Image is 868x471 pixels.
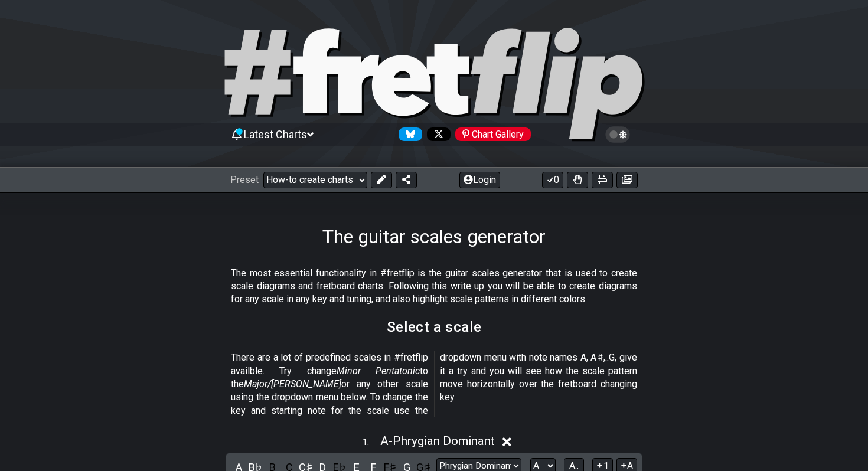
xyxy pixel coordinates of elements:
span: A.. [569,460,579,471]
p: There are a lot of predefined scales in #fretflip availble. Try change to the or any other scale ... [231,351,637,417]
span: A - Phrygian Dominant [380,434,495,448]
h2: Select a scale [387,320,481,333]
button: Toggle Dexterity for all fretkits [567,172,588,188]
em: Minor Pentatonic [337,365,420,377]
a: Follow #fretflip at X [422,127,451,141]
button: Login [459,172,500,188]
h1: The guitar scales generator [322,225,546,248]
div: Chart Gallery [455,127,531,141]
button: Share Preset [396,172,417,188]
a: Follow #fretflip at Bluesky [394,127,422,141]
span: Preset [230,174,259,185]
button: 0 [542,172,563,188]
button: Create image [616,172,638,188]
span: 1 . [363,436,380,449]
button: Edit Preset [371,172,392,188]
span: Toggle light / dark theme [611,129,625,140]
span: Latest Charts [244,128,307,140]
button: Print [592,172,613,188]
select: Preset [263,172,367,188]
a: #fretflip at Pinterest [451,127,531,141]
p: The most essential functionality in #fretflip is the guitar scales generator that is used to crea... [231,267,637,306]
em: Major/[PERSON_NAME] [244,378,341,390]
